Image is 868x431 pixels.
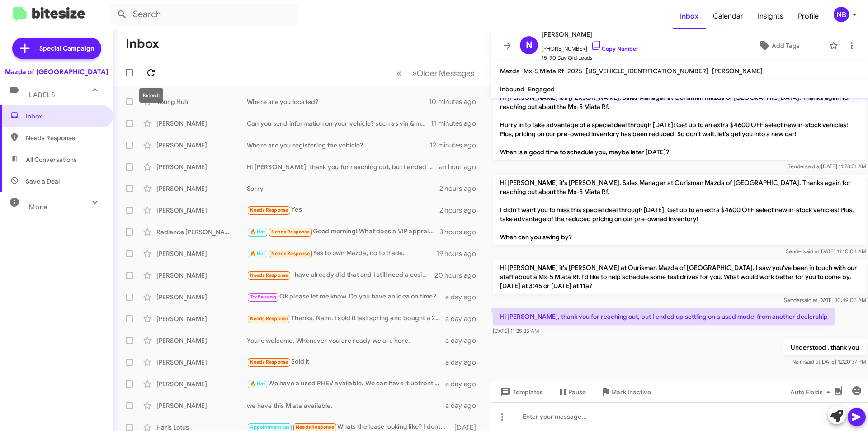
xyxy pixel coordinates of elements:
span: More [29,203,47,211]
div: [PERSON_NAME] [156,184,247,193]
span: « [396,67,401,79]
div: Where are you located? [247,97,429,106]
button: Add Tags [732,38,825,54]
span: Profile [791,3,826,29]
div: Sorry [247,184,439,193]
span: Try Pausing [250,294,276,300]
div: Youre welcome. Whenever you are ready we are here. [247,336,445,345]
span: Add Tags [772,38,800,54]
div: [PERSON_NAME] [156,271,247,280]
div: a day ago [445,293,483,302]
button: NB [826,7,858,22]
p: Hi [PERSON_NAME] it's [PERSON_NAME], Sales Manager at Ourisman Mazda of [GEOGRAPHIC_DATA]. Thanks... [493,175,866,245]
div: 20 hours ago [434,271,483,280]
span: [PERSON_NAME] [712,67,763,75]
div: 2 hours ago [439,184,483,193]
a: Insights [750,3,791,29]
div: Sold it [247,357,445,367]
span: Needs Response [250,207,288,213]
span: [DATE] 11:25:35 AM [493,327,539,334]
span: Labels [29,91,55,99]
div: a day ago [445,336,483,345]
p: Understood , thank you [783,339,866,355]
span: Calendar [706,3,750,29]
div: Yes [247,205,439,215]
span: 15-90 Day Old Leads [542,53,638,62]
span: » [412,67,417,79]
div: 12 minutes ago [430,141,483,150]
span: Special Campaign [39,44,94,53]
span: Inbox [673,3,706,29]
span: Mx-5 Miata Rf [524,67,564,75]
span: Needs Response [250,272,288,278]
button: Previous [391,64,407,82]
span: 🔥 Hot [250,251,265,256]
span: 🔥 Hot [250,381,265,387]
div: 11 minutes ago [431,119,483,128]
div: 19 hours ago [436,249,483,258]
span: All Conversations [26,155,77,164]
span: Needs Response [271,251,310,256]
span: Engaged [528,85,555,93]
div: Refresh [139,88,163,103]
span: Mazda [500,67,520,75]
span: Sender [DATE] 11:10:04 AM [786,248,866,255]
div: [PERSON_NAME] [156,314,247,323]
button: Pause [550,384,593,400]
a: Special Campaign [12,38,101,59]
span: Older Messages [417,68,474,78]
div: an hour ago [439,162,483,171]
div: NB [834,7,849,22]
nav: Page navigation example [392,64,480,82]
div: [PERSON_NAME] [156,206,247,215]
span: said at [802,297,817,303]
div: a day ago [445,401,483,410]
div: I have already did that and I still need a cosigner [247,270,434,280]
span: Templates [498,384,543,400]
span: Inbox [26,112,103,121]
span: Sender [DATE] 10:49:05 AM [784,297,866,303]
div: [PERSON_NAME] [156,249,247,258]
span: Mark Inactive [611,384,651,400]
input: Search [109,4,299,25]
span: said at [805,163,821,170]
span: said at [804,358,820,365]
div: Can you send information on your vehicle? such as vin & miles. [247,119,431,128]
span: Inbound [500,85,524,93]
span: [PERSON_NAME] [542,29,638,40]
div: a day ago [445,379,483,388]
p: Hi [PERSON_NAME], thank you for reaching out, but I ended up settling on a used model from anothe... [493,308,835,325]
div: [PERSON_NAME] [156,293,247,302]
div: [PERSON_NAME] [156,119,247,128]
span: Auto Fields [790,384,834,400]
span: said at [803,248,819,255]
span: Needs Response [271,229,310,235]
div: Where are you registering the vehicle? [247,141,430,150]
span: Save a Deal [26,177,60,186]
div: Ok please let me know. Do you have an idea on time? [247,292,445,302]
div: Young Huh [156,97,247,106]
div: [PERSON_NAME] [156,336,247,345]
button: Auto Fields [783,384,841,400]
p: Hi [PERSON_NAME] it's [PERSON_NAME], Sales Manager at Ourisman Mazda of [GEOGRAPHIC_DATA]. Thanks... [493,90,866,160]
div: Yes to own Mazda, no to trade. [247,248,436,259]
div: a day ago [445,358,483,367]
div: [PERSON_NAME] [156,141,247,150]
span: Appointment Set [250,424,290,430]
span: Needs Response [26,133,103,142]
span: Sender [DATE] 11:28:31 AM [788,163,866,170]
div: [PERSON_NAME] [156,162,247,171]
div: 3 hours ago [439,227,483,237]
span: Pause [568,384,586,400]
div: [PERSON_NAME] [156,401,247,410]
div: Hi [PERSON_NAME], thank you for reaching out, but I ended up settling on a used model from anothe... [247,162,439,171]
button: Templates [491,384,550,400]
span: Needs Response [250,359,288,365]
div: a day ago [445,314,483,323]
div: Good morning! What does a VIP appraisal mean? [247,227,439,237]
div: Thanks, Naim. I sold it last spring and bought a 2015 Ford C-max, which I like very much. I loved... [247,313,445,324]
div: [PERSON_NAME] [156,358,247,367]
a: Copy Number [591,45,638,52]
span: 2025 [567,67,582,75]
